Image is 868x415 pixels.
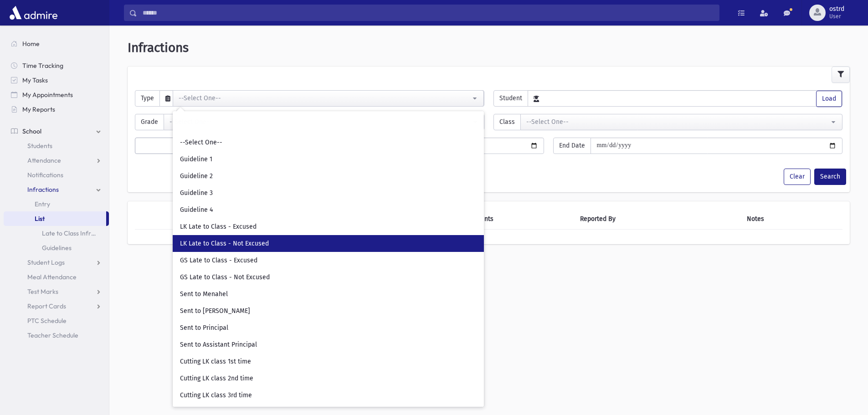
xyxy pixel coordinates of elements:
[128,40,189,55] span: Infractions
[180,307,250,316] span: Sent to [PERSON_NAME]
[4,153,109,168] a: Attendance
[180,205,213,215] span: Guideline 4
[180,256,257,265] span: GS Late to Class - Excused
[27,185,59,194] span: Infractions
[27,258,65,266] span: Student Logs
[180,391,252,400] span: Cutting LK class 3rd time
[27,273,77,281] span: Meal Attendance
[22,76,48,84] span: My Tasks
[22,40,40,48] span: Home
[4,182,109,197] a: Infractions
[180,172,213,181] span: Guideline 2
[180,155,212,164] span: Guideline 1
[27,156,61,164] span: Attendance
[4,284,109,299] a: Test Marks
[4,328,109,343] a: Teacher Schedule
[493,114,521,130] span: Class
[4,87,109,102] a: My Appointments
[4,58,109,73] a: Time Tracking
[27,171,63,179] span: Notifications
[180,323,228,333] span: Sent to Principal
[27,317,67,325] span: PTC Schedule
[4,138,109,153] a: Students
[741,209,842,230] th: Notes
[784,169,811,185] button: Clear
[180,189,213,198] span: Guideline 3
[35,215,45,223] span: List
[27,287,58,296] span: Test Marks
[520,114,843,130] button: --Select One--
[176,117,480,132] input: Search
[4,270,109,284] a: Meal Attendance
[179,93,471,103] div: --Select One--
[27,331,78,339] span: Teacher Schedule
[141,141,239,150] div: Quick Fill
[180,374,253,383] span: Cutting LK class 2nd time
[814,169,846,185] button: Search
[4,241,109,255] a: Guidelines
[7,4,60,22] img: AdmirePro
[169,117,471,127] div: --Select One--
[526,117,830,127] div: --Select One--
[27,302,66,310] span: Report Cards
[4,211,106,226] a: List
[22,105,55,113] span: My Reports
[180,138,222,147] span: --Select One--
[180,273,270,282] span: GS Late to Class - Not Excused
[137,5,719,21] input: Search
[22,91,73,99] span: My Appointments
[180,239,269,248] span: LK Late to Class - Not Excused
[4,102,109,117] a: My Reports
[180,290,228,299] span: Sent to Menahel
[180,357,251,366] span: Cutting LK class 1st time
[4,73,109,87] a: My Tasks
[180,340,257,349] span: Sent to Assistant Principal
[35,200,50,208] span: Entry
[27,142,52,150] span: Students
[829,13,844,20] span: User
[22,127,41,135] span: School
[829,5,844,13] span: ostrd
[470,209,575,230] th: Points
[180,222,257,231] span: LK Late to Class - Excused
[4,299,109,313] a: Report Cards
[4,197,109,211] a: Entry
[22,61,63,70] span: Time Tracking
[4,168,109,182] a: Notifications
[135,114,164,130] span: Grade
[4,36,109,51] a: Home
[164,114,484,130] button: --Select One--
[4,124,109,138] a: School
[4,313,109,328] a: PTC Schedule
[553,138,591,154] span: End Date
[4,255,109,270] a: Student Logs
[816,91,842,107] button: Load
[135,138,245,154] button: Quick Fill
[173,90,484,107] button: --Select One--
[135,90,160,107] span: Type
[575,209,741,230] th: Reported By
[4,226,109,241] a: Late to Class Infraction
[493,90,528,107] span: Student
